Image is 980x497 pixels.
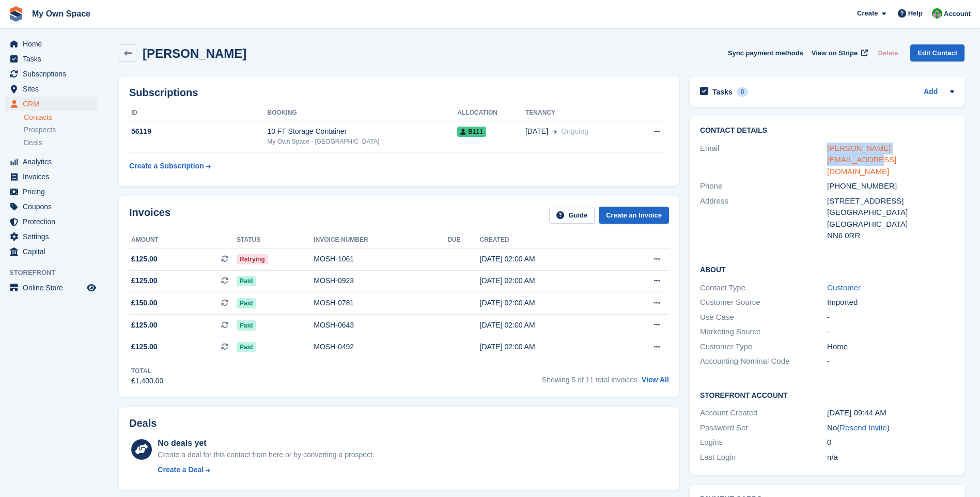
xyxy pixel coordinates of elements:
[944,9,971,19] span: Account
[737,87,749,97] div: 0
[267,105,457,121] th: Booking
[23,67,85,81] span: Subscriptions
[158,449,374,460] div: Create a deal for this contact from here or by converting a prospect.
[700,264,954,274] h2: About
[932,8,942,19] img: Paula Harris
[827,283,861,292] a: Customer
[129,157,211,176] a: Create a Subscription
[5,281,98,295] a: menu
[700,452,827,463] div: Last Login
[700,355,827,367] div: Accounting Nominal Code
[24,125,98,135] a: Prospects
[874,44,902,61] button: Delete
[827,422,954,434] div: No
[700,195,827,242] div: Address
[129,207,170,224] h2: Invoices
[480,320,616,331] div: [DATE] 02:00 AM
[480,298,616,308] div: [DATE] 02:00 AM
[827,144,896,176] a: [PERSON_NAME][EMAIL_ADDRESS][DOMAIN_NAME]
[5,244,98,259] a: menu
[480,254,616,265] div: [DATE] 02:00 AM
[480,341,616,352] div: [DATE] 02:00 AM
[5,229,98,244] a: menu
[158,464,374,475] a: Create a Deal
[158,437,374,449] div: No deals yet
[549,207,595,224] a: Guide
[642,376,669,384] a: View All
[8,6,24,22] img: stora-icon-8386f47178a22dfd0bd8f6a31ec36ba5ce8667c1dd55bd0f319d3a0aa187defe.svg
[23,199,85,214] span: Coupons
[24,125,56,135] span: Prospects
[827,219,954,230] div: [GEOGRAPHIC_DATA]
[131,341,158,352] span: £125.00
[267,126,457,137] div: 10 FT Storage Container
[910,44,965,61] a: Edit Contact
[827,230,954,242] div: NN6 0RR
[9,268,103,278] span: Storefront
[542,376,637,384] span: Showing 5 of 11 total invoices
[237,342,256,352] span: Paid
[480,275,616,286] div: [DATE] 02:00 AM
[908,8,923,19] span: Help
[24,113,98,122] a: Contacts
[837,423,890,432] span: ( )
[23,169,85,184] span: Invoices
[827,195,954,207] div: [STREET_ADDRESS]
[700,341,827,353] div: Customer Type
[5,37,98,51] a: menu
[23,154,85,169] span: Analytics
[827,355,954,367] div: -
[5,154,98,169] a: menu
[827,297,954,308] div: Imported
[131,275,158,286] span: £125.00
[5,52,98,66] a: menu
[23,37,85,51] span: Home
[85,282,98,294] a: Preview store
[23,229,85,244] span: Settings
[237,232,314,248] th: Status
[561,127,588,135] span: Ongoing
[812,48,858,58] span: View on Stripe
[314,341,447,352] div: MOSH-0492
[314,254,447,265] div: MOSH-1061
[5,214,98,229] a: menu
[700,390,954,400] h2: Storefront Account
[23,244,85,259] span: Capital
[700,282,827,294] div: Contact Type
[5,169,98,184] a: menu
[839,423,887,432] a: Resend Invite
[700,437,827,448] div: Logins
[129,126,267,137] div: 56119
[924,86,938,98] a: Add
[700,326,827,338] div: Marketing Source
[314,232,447,248] th: Invoice number
[131,376,163,386] div: £1,400.00
[131,366,163,376] div: Total
[23,281,85,295] span: Online Store
[24,137,98,148] a: Deals
[857,8,878,19] span: Create
[457,105,525,121] th: Allocation
[700,297,827,308] div: Customer Source
[457,127,486,137] span: B111
[700,422,827,434] div: Password Set
[129,161,204,172] div: Create a Subscription
[129,232,237,248] th: Amount
[237,276,256,286] span: Paid
[314,320,447,331] div: MOSH-0643
[237,254,268,265] span: Retrying
[28,5,95,22] a: My Own Space
[728,44,803,61] button: Sync payment methods
[525,105,632,121] th: Tenancy
[827,341,954,353] div: Home
[5,67,98,81] a: menu
[23,214,85,229] span: Protection
[129,87,669,99] h2: Subscriptions
[480,232,616,248] th: Created
[807,44,870,61] a: View on Stripe
[5,199,98,214] a: menu
[131,254,158,265] span: £125.00
[827,326,954,338] div: -
[700,180,827,192] div: Phone
[129,105,267,121] th: ID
